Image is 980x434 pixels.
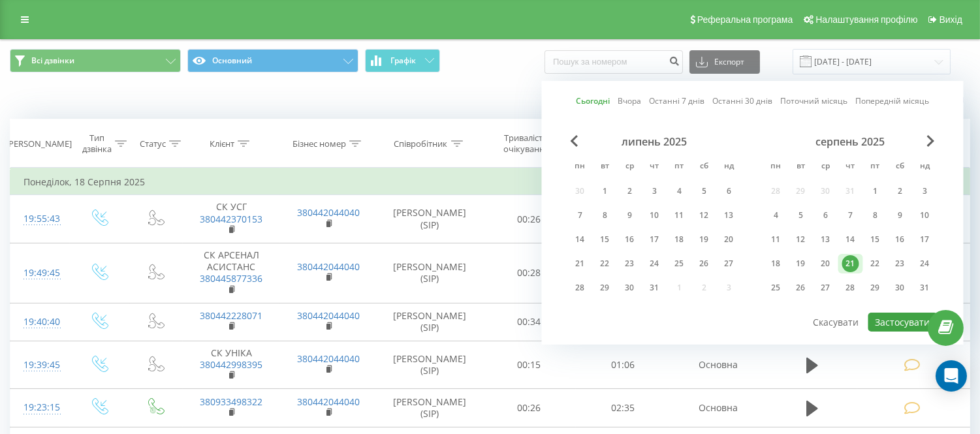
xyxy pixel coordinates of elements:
[618,181,642,201] div: ср 2 лип 2025 р.
[764,278,789,298] div: пн 25 серп 2025 р.
[646,207,663,224] div: 10
[768,207,785,224] div: 4
[649,95,704,107] a: Останні 7 днів
[597,255,614,272] div: 22
[692,254,717,273] div: сб 26 лип 2025 р.
[482,389,577,427] td: 00:26
[200,213,262,225] a: 380442370153
[377,303,482,341] td: [PERSON_NAME] (SIP)
[814,206,838,225] div: ср 6 серп 2025 р.
[200,272,262,285] a: 380445877336
[24,395,57,420] div: 19:23:15
[789,206,814,225] div: вт 5 серп 2025 р.
[867,279,884,296] div: 29
[692,230,717,249] div: сб 19 лип 2025 р.
[838,230,863,249] div: чт 14 серп 2025 р.
[576,95,610,107] a: Сьогодні
[888,254,913,273] div: сб 23 серп 2025 р.
[10,49,181,72] button: Всі дзвінки
[892,255,909,272] div: 23
[187,49,358,72] button: Основний
[888,206,913,225] div: сб 9 серп 2025 р.
[297,206,360,219] a: 380442044040
[618,230,642,249] div: ср 16 лип 2025 р.
[888,278,913,298] div: сб 30 серп 2025 р.
[927,135,935,147] span: Next Month
[768,231,785,248] div: 11
[377,243,482,303] td: [PERSON_NAME] (SIP)
[568,254,593,273] div: пн 21 лип 2025 р.
[917,255,934,272] div: 24
[377,195,482,243] td: [PERSON_NAME] (SIP)
[377,341,482,389] td: [PERSON_NAME] (SIP)
[780,95,847,107] a: Поточний місяць
[618,278,642,298] div: ср 30 лип 2025 р.
[888,181,913,201] div: сб 2 серп 2025 р.
[200,395,262,408] a: 380933498322
[936,360,967,392] div: Open Intercom Messenger
[817,231,834,248] div: 13
[868,313,938,332] button: Застосувати
[618,95,641,107] a: Вчора
[768,255,785,272] div: 18
[717,181,742,201] div: нд 6 лип 2025 р.
[764,206,789,225] div: пн 4 серп 2025 р.
[297,309,360,322] a: 380442044040
[842,231,859,248] div: 14
[793,231,810,248] div: 12
[297,352,360,365] a: 380442044040
[892,207,909,224] div: 9
[867,207,884,224] div: 8
[892,279,909,296] div: 30
[917,207,934,224] div: 10
[494,132,558,155] div: Тривалість очікування
[793,279,810,296] div: 26
[689,50,760,74] button: Експорт
[696,231,713,248] div: 19
[863,254,888,273] div: пт 22 серп 2025 р.
[867,231,884,248] div: 15
[568,135,742,148] div: липень 2025
[593,230,618,249] div: вт 15 лип 2025 р.
[571,157,590,177] abbr: понеділок
[816,157,836,177] abbr: середа
[913,181,938,201] div: нд 3 серп 2025 р.
[210,138,234,149] div: Клієнт
[863,230,888,249] div: пт 15 серп 2025 р.
[576,389,670,427] td: 02:35
[721,183,738,200] div: 6
[292,138,346,149] div: Бізнес номер
[620,157,640,177] abbr: середа
[568,206,593,225] div: пн 7 лип 2025 р.
[571,135,578,147] span: Previous Month
[6,138,72,149] div: [PERSON_NAME]
[568,278,593,298] div: пн 28 лип 2025 р.
[576,341,670,389] td: 01:06
[866,157,885,177] abbr: п’ятниця
[838,254,863,273] div: чт 21 серп 2025 р.
[814,230,838,249] div: ср 13 серп 2025 р.
[595,157,615,177] abbr: вівторок
[390,56,416,65] span: Графік
[572,231,589,248] div: 14
[31,55,74,66] span: Всі дзвінки
[642,206,667,225] div: чт 10 лип 2025 р.
[667,181,692,201] div: пт 4 лип 2025 р.
[572,279,589,296] div: 28
[789,278,814,298] div: вт 26 серп 2025 р.
[671,231,688,248] div: 18
[183,243,280,303] td: СК АРСЕНАЛ АСИСТАНС
[793,207,810,224] div: 5
[696,183,713,200] div: 5
[767,157,786,177] abbr: понеділок
[915,157,935,177] abbr: неділя
[622,183,639,200] div: 2
[863,206,888,225] div: пт 8 серп 2025 р.
[888,230,913,249] div: сб 16 серп 2025 р.
[717,206,742,225] div: нд 13 лип 2025 р.
[482,341,577,389] td: 00:15
[597,231,614,248] div: 15
[377,389,482,427] td: [PERSON_NAME] (SIP)
[568,230,593,249] div: пн 14 лип 2025 р.
[917,231,934,248] div: 17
